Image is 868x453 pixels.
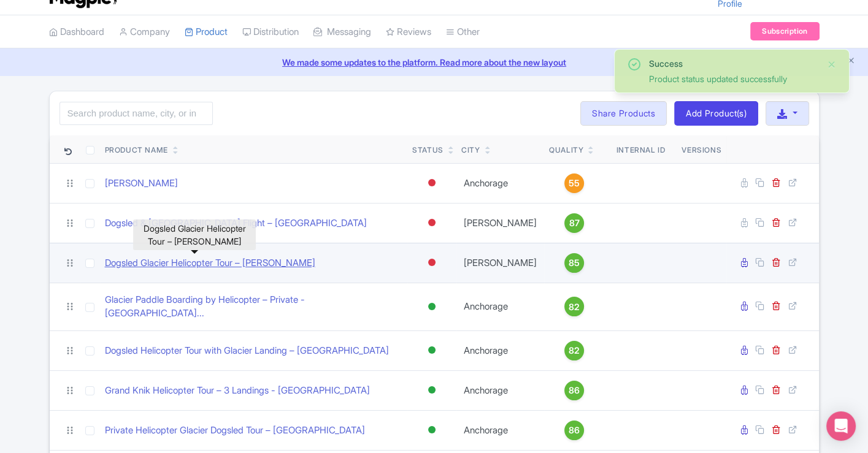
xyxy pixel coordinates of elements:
div: Active [426,381,438,399]
a: Dashboard [49,15,104,49]
a: [PERSON_NAME] [105,177,178,191]
td: Anchorage [456,283,544,330]
span: 82 [569,300,580,314]
a: Product [185,15,228,49]
th: Versions [677,135,726,164]
td: Anchorage [456,163,544,203]
a: 82 [549,341,600,360]
a: 85 [549,253,600,273]
span: 55 [569,177,580,190]
div: Product Name [105,145,168,156]
span: 82 [569,344,580,357]
a: Glacier Paddle Boarding by Helicopter – Private - [GEOGRAPHIC_DATA]... [105,293,403,321]
td: [PERSON_NAME] [456,243,544,283]
div: Inactive [426,254,438,272]
a: 87 [549,213,600,233]
a: Dogsled & [GEOGRAPHIC_DATA] Flight – [GEOGRAPHIC_DATA] [105,216,367,230]
div: Quality [549,145,583,156]
div: Product status updated successfully [649,72,817,85]
td: Anchorage [456,370,544,410]
a: Distribution [242,15,299,49]
a: Grand Knik Helicopter Tour – 3 Landings - [GEOGRAPHIC_DATA] [105,384,370,398]
div: Active [426,421,438,439]
a: 86 [549,381,600,400]
th: Internal ID [605,135,677,164]
a: 55 [549,173,600,193]
div: Active [426,298,438,316]
a: Other [446,15,480,49]
td: [PERSON_NAME] [456,203,544,243]
a: Add Product(s) [674,101,758,126]
span: 86 [569,384,580,397]
div: Open Intercom Messenger [826,411,856,441]
a: Dogsled Helicopter Tour with Glacier Landing – [GEOGRAPHIC_DATA] [105,344,389,358]
span: 85 [569,256,580,270]
td: Anchorage [456,330,544,370]
div: Inactive [426,174,438,192]
a: Messaging [313,15,371,49]
input: Search product name, city, or interal id [60,102,213,125]
td: Anchorage [456,410,544,450]
a: Subscription [750,22,819,40]
div: Active [426,341,438,359]
a: Share Products [580,101,667,126]
button: Close [827,57,837,72]
a: 82 [549,297,600,316]
div: Dogsled Glacier Helicopter Tour – [PERSON_NAME] [133,219,256,250]
div: City [461,145,480,156]
a: Company [119,15,170,49]
a: Private Helicopter Glacier Dogsled Tour – [GEOGRAPHIC_DATA] [105,424,365,438]
a: Dogsled Glacier Helicopter Tour – [PERSON_NAME] [105,256,315,270]
div: Inactive [426,214,438,232]
a: Reviews [386,15,431,49]
span: 86 [569,424,580,437]
div: Status [412,145,444,156]
div: Success [649,57,817,70]
span: 87 [569,216,580,230]
a: We made some updates to the platform. Read more about the new layout [7,56,861,69]
a: 86 [549,421,600,440]
button: Close announcement [847,55,856,69]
